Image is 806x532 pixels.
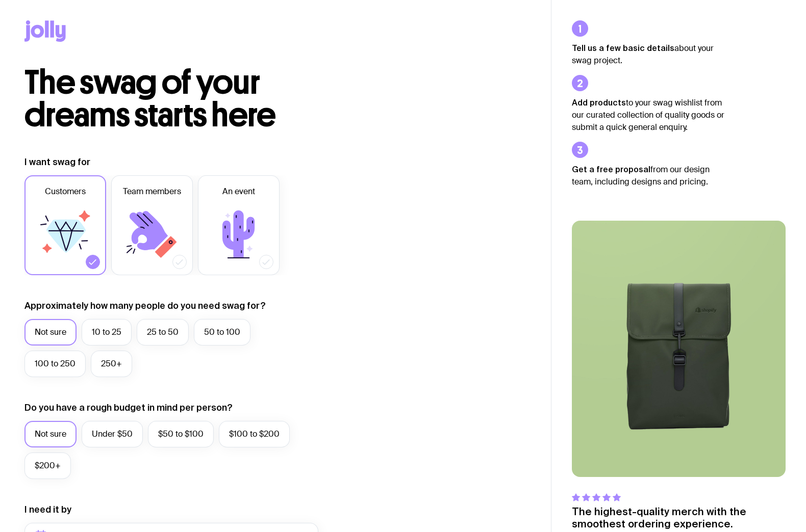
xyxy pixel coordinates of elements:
p: to your swag wishlist from our curated collection of quality goods or submit a quick general enqu... [572,96,725,134]
label: Do you have a rough budget in mind per person? [24,402,233,414]
label: 25 to 50 [137,319,189,345]
label: $50 to $100 [148,421,214,447]
label: $200+ [24,453,71,479]
span: The swag of your dreams starts here [24,62,276,135]
label: Not sure [24,319,77,345]
label: Under $50 [82,421,143,447]
label: 100 to 250 [24,351,86,377]
label: 250+ [91,351,132,377]
label: $100 to $200 [219,421,290,447]
span: Customers [45,185,86,198]
strong: Get a free proposal [572,165,650,174]
span: Team members [123,185,181,198]
label: I need it by [24,503,71,516]
label: Approximately how many people do you need swag for? [24,300,266,312]
p: The highest-quality merch with the smoothest ordering experience. [572,506,786,530]
strong: Tell us a few basic details [572,43,674,52]
label: 50 to 100 [194,319,250,345]
p: about your swag project. [572,42,725,67]
strong: Add products [572,98,626,107]
span: An event [222,185,255,198]
label: Not sure [24,421,77,447]
label: 10 to 25 [82,319,132,345]
label: I want swag for [24,156,90,168]
p: from our design team, including designs and pricing. [572,163,725,188]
